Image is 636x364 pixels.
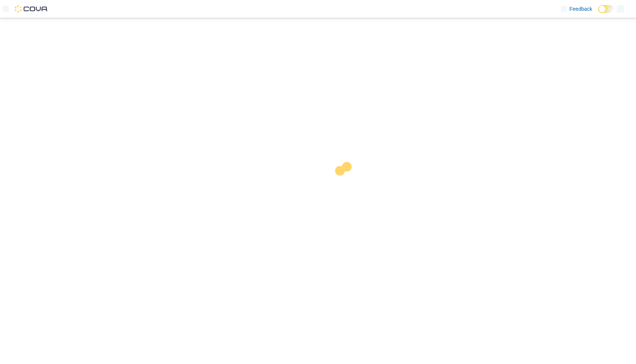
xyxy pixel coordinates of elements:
span: Feedback [570,5,592,13]
a: Feedback [558,1,595,16]
input: Dark Mode [598,5,614,13]
img: Cova [15,5,48,13]
img: cova-loader [318,156,374,212]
